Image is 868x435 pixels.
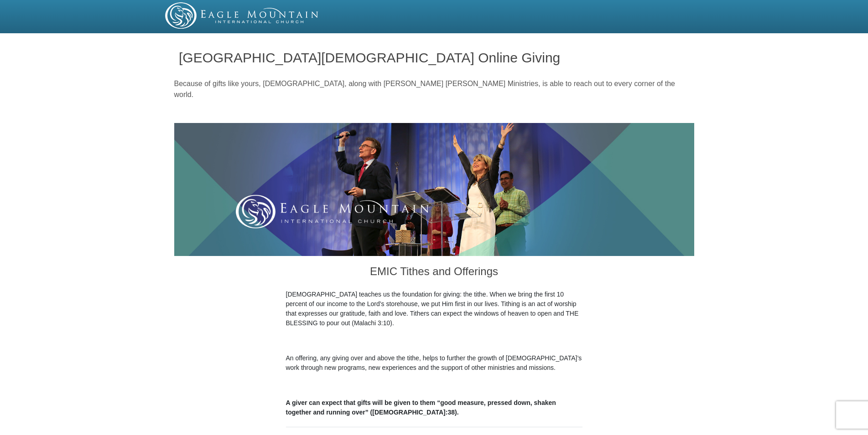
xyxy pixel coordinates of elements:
[174,78,694,100] p: Because of gifts like yours, [DEMOGRAPHIC_DATA], along with [PERSON_NAME] [PERSON_NAME] Ministrie...
[286,256,582,290] h3: EMIC Tithes and Offerings
[165,2,319,29] img: EMIC
[179,50,689,65] h1: [GEOGRAPHIC_DATA][DEMOGRAPHIC_DATA] Online Giving
[286,353,582,373] p: An offering, any giving over and above the tithe, helps to further the growth of [DEMOGRAPHIC_DAT...
[286,399,556,416] b: A giver can expect that gifts will be given to them “good measure, pressed down, shaken together ...
[286,290,582,328] p: [DEMOGRAPHIC_DATA] teaches us the foundation for giving: the tithe. When we bring the first 10 pe...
